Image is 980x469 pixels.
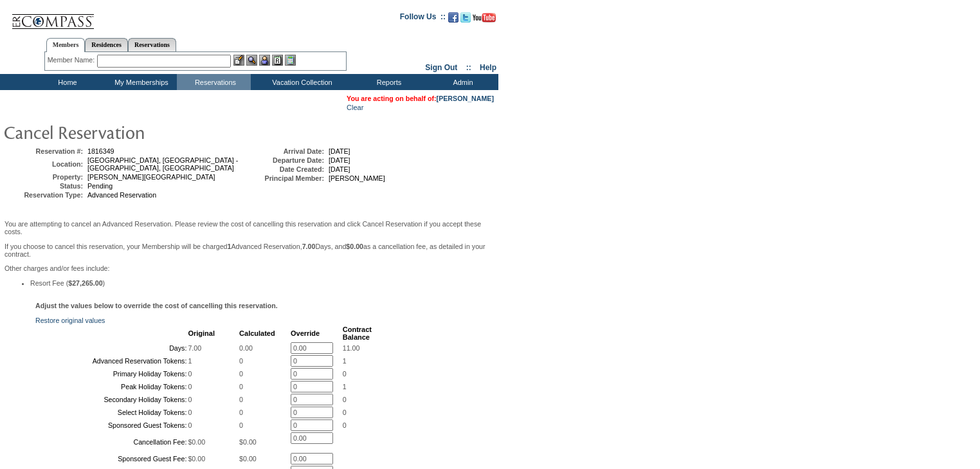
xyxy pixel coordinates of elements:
span: 0 [343,396,347,403]
span: 0 [239,409,243,416]
img: Follow us on Twitter [460,12,471,23]
a: Clear [347,104,363,111]
td: Principal Member: [247,174,324,182]
b: $0.00 [346,243,363,250]
img: Become our fan on Facebook [448,12,458,23]
td: Sponsored Guest Tokens: [37,419,186,431]
span: Pending [87,182,113,190]
td: Date Created: [247,165,324,173]
b: Calculated [239,329,275,337]
span: Advanced Reservation [87,191,156,199]
a: Follow us on Twitter [460,16,471,24]
span: You are acting on behalf of: [347,95,494,102]
span: :: [466,63,471,72]
span: Other charges and/or fees include: [5,220,494,287]
td: Peak Holiday Tokens: [37,381,186,392]
span: 0 [188,421,192,429]
img: Reservations [272,55,283,66]
img: View [246,55,257,66]
b: 7.00 [302,243,316,250]
a: Sign Out [425,63,457,72]
span: 0 [239,383,243,391]
td: Reservation #: [6,147,83,155]
span: 0 [343,421,347,429]
td: Secondary Holiday Tokens: [37,394,186,405]
span: 0 [239,421,243,429]
span: 0.00 [239,344,253,352]
span: 7.00 [188,344,201,352]
span: $0.00 [188,455,205,463]
span: $0.00 [188,438,205,446]
img: b_calculator.gif [285,55,296,66]
td: Reservation Type: [6,191,83,199]
span: 0 [188,370,192,378]
td: Admin [424,74,498,90]
a: Subscribe to our YouTube Channel [473,16,496,24]
span: 0 [343,409,347,416]
td: Reservations [177,74,251,90]
span: 1 [343,383,347,391]
img: Compass Home [11,3,95,30]
a: Reservations [128,38,176,51]
td: Vacation Collection [251,74,350,90]
span: 0 [239,370,243,378]
b: Original [188,329,215,337]
a: [PERSON_NAME] [437,95,494,102]
td: Arrival Date: [247,147,324,155]
a: Restore original values [35,317,105,324]
span: 0 [239,357,243,365]
b: Override [291,329,320,337]
span: 1816349 [87,147,114,155]
span: 1 [343,357,347,365]
span: [PERSON_NAME][GEOGRAPHIC_DATA] [87,173,215,181]
span: 0 [188,383,192,391]
li: Resort Fee ( ) [30,279,494,287]
p: You are attempting to cancel an Advanced Reservation. Please review the cost of cancelling this r... [5,220,494,235]
img: Subscribe to our YouTube Channel [473,13,496,23]
td: Select Holiday Tokens: [37,407,186,418]
td: Sponsored Guest Fee: [37,453,186,464]
b: Adjust the values below to override the cost of cancelling this reservation. [35,302,278,309]
b: $27,265.00 [68,279,102,287]
a: Become our fan on Facebook [448,16,458,24]
span: $0.00 [239,438,257,446]
td: Follow Us :: [400,11,446,26]
span: 0 [239,396,243,403]
td: Departure Date: [247,156,324,164]
span: [PERSON_NAME] [329,174,385,182]
span: 11.00 [343,344,360,352]
td: Days: [37,342,186,354]
span: [DATE] [329,156,350,164]
p: If you choose to cancel this reservation, your Membership will be charged Advanced Reservation, D... [5,243,494,258]
b: Contract Balance [343,326,372,341]
span: $0.00 [239,455,257,463]
img: b_edit.gif [233,55,244,66]
a: Members [46,38,86,52]
span: 0 [188,409,192,416]
td: Advanced Reservation Tokens: [37,355,186,367]
span: [DATE] [329,147,350,155]
img: Impersonate [259,55,270,66]
td: Status: [6,182,83,190]
span: [GEOGRAPHIC_DATA], [GEOGRAPHIC_DATA] - [GEOGRAPHIC_DATA], [GEOGRAPHIC_DATA] [87,156,238,172]
td: Cancellation Fee: [37,432,186,452]
td: Property: [6,173,83,181]
span: 0 [188,396,192,403]
span: 1 [188,357,192,365]
td: Location: [6,156,83,172]
td: My Memberships [103,74,177,90]
td: Home [29,74,103,90]
span: [DATE] [329,165,350,173]
b: 1 [228,243,231,250]
span: 0 [343,370,347,378]
a: Help [480,63,496,72]
img: pgTtlCancelRes.gif [3,119,260,145]
div: Member Name: [48,55,97,66]
td: Primary Holiday Tokens: [37,368,186,380]
a: Residences [85,38,128,51]
td: Reports [350,74,424,90]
